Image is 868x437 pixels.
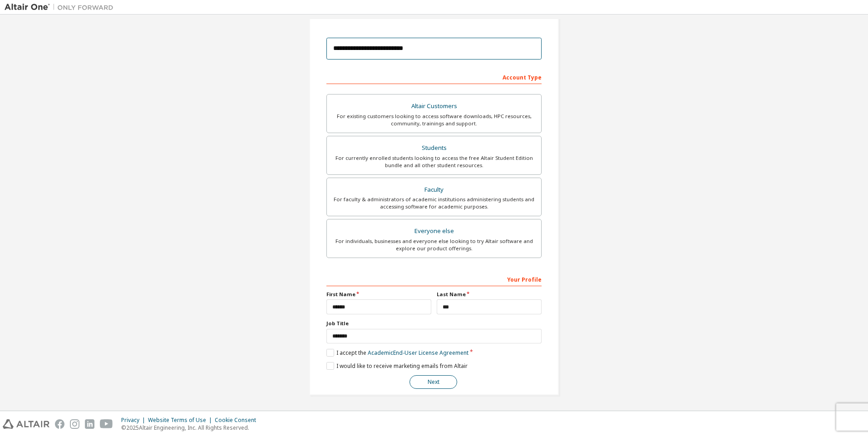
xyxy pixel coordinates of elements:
[148,417,215,424] div: Website Terms of Use
[326,349,469,357] label: I accept the
[332,154,536,169] div: For currently enrolled students looking to access the free Altair Student Edition bundle and all ...
[5,3,118,12] img: Altair One
[326,70,542,84] div: Account Type
[121,424,261,432] p: © 2025 Altair Engineering, Inc. All Rights Reserved.
[332,184,536,196] div: Faculty
[326,362,468,370] label: I would like to receive marketing emails from Altair
[437,291,542,298] label: Last Name
[409,375,457,389] button: Next
[55,419,64,429] img: facebook.svg
[326,291,431,298] label: First Name
[326,272,542,286] div: Your Profile
[70,419,79,429] img: instagram.svg
[100,419,113,429] img: youtube.svg
[3,419,49,429] img: altair_logo.svg
[368,349,469,357] a: Academic End-User License Agreement
[332,142,536,154] div: Students
[326,320,542,327] label: Job Title
[332,225,536,238] div: Everyone else
[332,238,536,252] div: For individuals, businesses and everyone else looking to try Altair software and explore our prod...
[215,417,261,424] div: Cookie Consent
[332,196,536,210] div: For faculty & administrators of academic institutions administering students and accessing softwa...
[332,100,536,113] div: Altair Customers
[121,417,148,424] div: Privacy
[332,113,536,127] div: For existing customers looking to access software downloads, HPC resources, community, trainings ...
[85,419,94,429] img: linkedin.svg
